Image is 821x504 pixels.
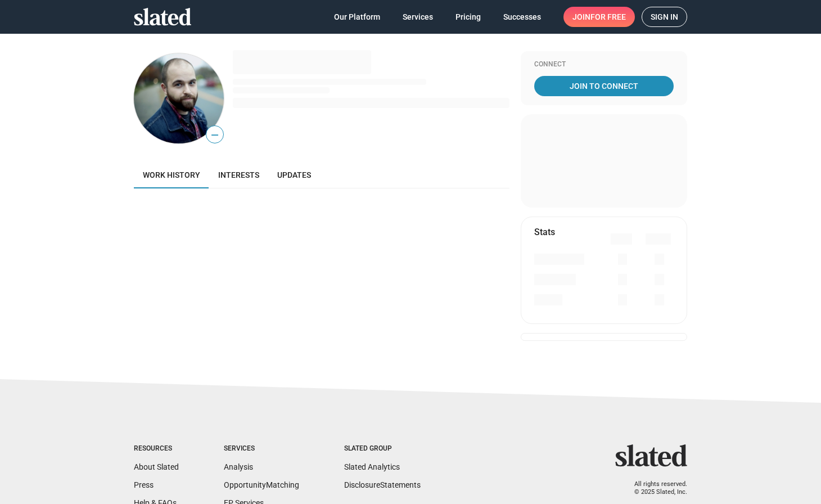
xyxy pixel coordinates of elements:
mat-card-title: Stats [534,226,555,238]
a: Pricing [446,7,490,27]
span: Join [572,7,626,27]
div: Services [224,444,299,453]
span: Sign in [651,7,678,26]
span: Updates [277,170,311,179]
a: Updates [268,161,320,188]
span: Interests [218,170,259,179]
span: Our Platform [334,7,380,27]
a: Work history [134,161,209,188]
p: All rights reserved. © 2025 Slated, Inc. [622,480,687,497]
span: for free [590,7,626,27]
a: Join To Connect [534,76,674,96]
a: Interests [209,161,268,188]
span: Services [403,7,433,27]
a: DisclosureStatements [344,480,421,489]
a: Joinfor free [563,7,635,27]
a: Our Platform [325,7,389,27]
a: Successes [494,7,550,27]
div: Resources [134,444,179,453]
div: Slated Group [344,444,421,453]
span: Work history [143,170,200,179]
a: About Slated [134,462,179,471]
a: Slated Analytics [344,462,400,471]
span: Successes [503,7,541,27]
a: Analysis [224,462,253,471]
a: Press [134,480,154,489]
a: OpportunityMatching [224,480,299,489]
span: Join To Connect [536,76,671,96]
div: Connect [534,60,674,69]
a: Sign in [642,7,687,27]
span: Pricing [455,7,481,27]
span: — [206,128,223,142]
a: Services [394,7,442,27]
